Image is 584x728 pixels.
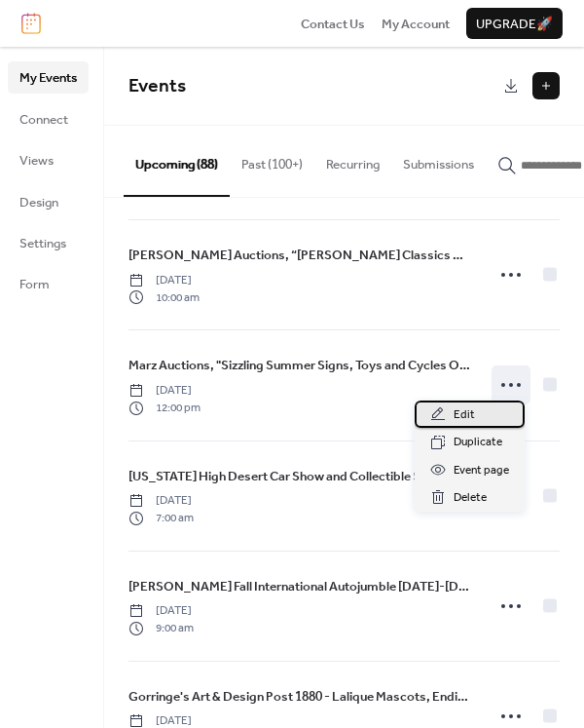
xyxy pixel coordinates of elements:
a: [PERSON_NAME] Auctions, “[PERSON_NAME] Classics Museum 2-Day Live Auction” [DATE]-[DATE] [128,245,472,266]
a: Gorringe's Art & Design Post 1880 - Lalique Mascots, Ending [DATE] [128,686,472,708]
a: [PERSON_NAME] Fall International Autojumble [DATE]-[DATE] [128,576,472,597]
span: Delete [454,488,487,508]
span: Contact Us [301,15,365,34]
span: [DATE] [128,492,194,510]
span: [DATE] [128,272,200,289]
button: Submissions [391,126,486,194]
span: [DATE] [128,602,194,620]
button: Upcoming (88) [124,126,230,196]
span: [DATE] [128,382,201,400]
span: My Account [382,15,450,34]
span: Views [19,151,54,171]
span: Form [19,275,50,294]
span: [PERSON_NAME] Fall International Autojumble [DATE]-[DATE] [128,577,472,596]
span: Edit [454,405,475,425]
a: Contact Us [301,14,365,33]
span: 7:00 am [128,510,194,527]
span: 12:00 pm [128,400,201,417]
span: Duplicate [454,433,502,452]
button: Past (100+) [230,126,314,194]
span: Settings [19,234,66,253]
span: Marz Auctions, "Sizzling Summer Signs, Toys and Cycles Online Auction" ending [DATE]. [128,356,472,375]
a: Connect [8,103,89,134]
span: 10:00 am [128,289,200,307]
img: logo [21,13,41,34]
button: Recurring [314,126,391,194]
a: Marz Auctions, "Sizzling Summer Signs, Toys and Cycles Online Auction" ending [DATE]. [128,355,472,376]
a: My Account [382,14,450,33]
span: My Events [19,68,77,88]
span: Connect [19,110,68,130]
span: Upgrade 🚀 [476,15,553,34]
a: Design [8,186,89,217]
span: Gorringe's Art & Design Post 1880 - Lalique Mascots, Ending [DATE] [128,687,472,707]
span: Events [128,68,186,104]
button: Upgrade🚀 [466,8,563,39]
span: 9:00 am [128,620,194,637]
span: Event page [454,461,509,480]
a: Settings [8,227,89,258]
a: My Events [8,61,89,93]
span: Design [19,193,58,212]
span: [PERSON_NAME] Auctions, “[PERSON_NAME] Classics Museum 2-Day Live Auction” [DATE]-[DATE] [128,246,472,265]
a: [US_STATE] High Desert Car Show and Collectible Swap Meet, [DATE] [128,466,472,487]
a: Views [8,144,89,175]
span: [US_STATE] High Desert Car Show and Collectible Swap Meet, [DATE] [128,467,472,486]
a: Form [8,268,89,299]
